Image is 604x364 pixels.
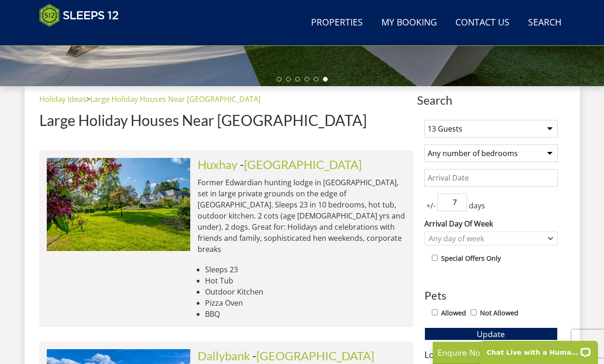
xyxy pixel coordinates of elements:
[307,13,367,33] a: Properties
[90,94,261,104] a: Large Holiday Houses Near [GEOGRAPHIC_DATA]
[256,349,374,363] a: [GEOGRAPHIC_DATA]
[424,218,558,229] label: Arrival Day Of Week
[240,157,362,171] span: -
[426,233,546,244] div: Any day of week
[452,13,513,33] a: Contact Us
[424,327,558,340] button: Update
[424,232,558,245] div: Combobox
[198,177,406,255] p: Former Edwardian hunting lodge in [GEOGRAPHIC_DATA], set in large private grounds on the edge of ...
[467,200,487,211] span: days
[198,349,250,363] a: Dallybank
[437,346,576,358] p: Enquire Now
[86,94,90,104] span: >
[198,157,237,171] a: Huxhay
[417,94,565,107] span: Search
[205,286,406,297] li: Outdoor Kitchen
[474,335,604,364] iframe: LiveChat chat widget
[524,13,565,33] a: Search
[252,349,374,363] span: -
[477,328,505,339] span: Update
[39,4,119,27] img: Sleeps 12
[441,308,466,318] label: Allowed
[47,158,190,251] img: duxhams-somerset-holiday-accomodation-sleeps-12.original.jpg
[205,275,406,286] li: Hot Tub
[205,297,406,308] li: Pizza Oven
[441,253,501,264] label: Special Offers Only
[424,289,558,301] h3: Pets
[205,308,406,320] li: BBQ
[480,308,518,318] label: Not Allowed
[424,350,558,359] h3: Location
[35,32,132,40] iframe: Customer reviews powered by Trustpilot
[424,169,558,187] input: Arrival Date
[378,13,441,33] a: My Booking
[39,94,86,104] a: Holiday Ideas
[39,112,413,128] h1: Large Holiday Houses Near [GEOGRAPHIC_DATA]
[244,157,362,171] a: [GEOGRAPHIC_DATA]
[205,264,406,275] li: Sleeps 23
[424,200,437,211] span: +/-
